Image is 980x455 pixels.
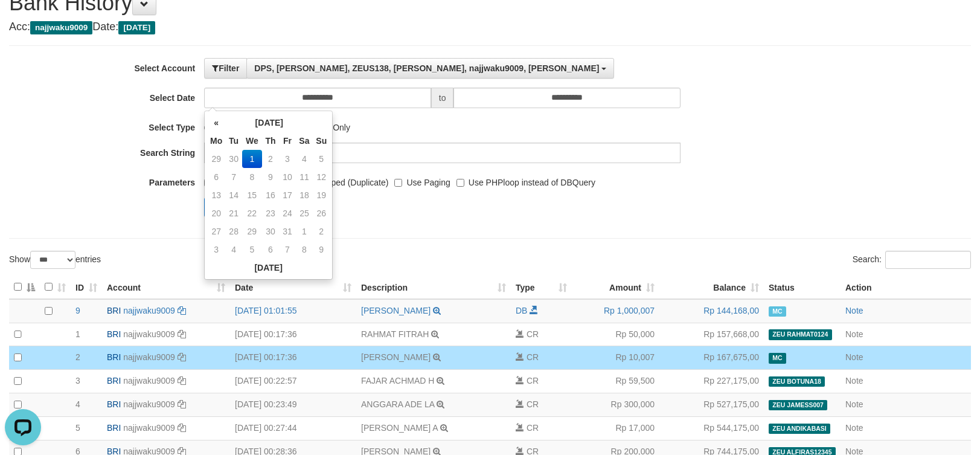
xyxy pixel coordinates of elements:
[178,352,186,362] a: Copy najjwaku9009 to clipboard
[394,172,450,189] label: Use Paging
[313,168,330,186] td: 12
[279,132,295,150] th: Fr
[225,114,313,132] th: [DATE]
[230,370,356,393] td: [DATE] 00:22:57
[572,323,659,346] td: Rp 50,000
[313,222,330,240] td: 2
[296,186,313,204] td: 18
[527,423,539,433] span: CR
[361,329,429,339] a: RAHMAT FITRAH
[225,150,242,168] td: 30
[75,399,80,409] span: 4
[123,399,175,409] a: najjwaku9009
[225,132,242,150] th: Tu
[225,186,242,204] td: 14
[204,58,247,79] button: Filter
[885,251,971,269] input: Search:
[527,376,539,386] span: CR
[516,306,527,315] span: DB
[845,329,863,339] a: Note
[123,306,175,315] a: najjwaku9009
[262,222,280,240] td: 30
[361,399,434,409] a: ANGGARA ADE LA
[659,323,764,346] td: Rp 157,668,00
[279,172,388,189] label: Show Skipped (Duplicate)
[845,399,863,409] a: Note
[572,276,659,299] th: Amount: activate to sort column ascending
[769,353,786,363] span: Manually Checked by: aafjeber
[769,424,830,434] span: ZEU ANDIKABASI
[361,352,431,362] a: [PERSON_NAME]
[262,204,280,222] td: 23
[242,240,262,259] td: 5
[75,352,80,362] span: 2
[207,204,225,222] td: 20
[75,306,80,315] span: 9
[296,222,313,240] td: 1
[511,276,572,299] th: Type: activate to sort column ascending
[9,276,40,299] th: : activate to sort column descending
[659,370,764,393] td: Rp 227,175,00
[30,21,92,34] span: najjwaku9009
[230,417,356,440] td: [DATE] 00:27:44
[71,276,102,299] th: ID: activate to sort column ascending
[769,376,825,387] span: ZEU BOTUNA18
[123,352,175,362] a: najjwaku9009
[313,186,330,204] td: 19
[5,5,41,41] button: Open LiveChat chat widget
[769,400,827,410] span: ZEU JAMESS007
[262,150,280,168] td: 2
[30,251,75,269] select: Showentries
[527,399,539,409] span: CR
[207,240,225,259] td: 3
[456,172,595,189] label: Use PHPloop instead of DBQuery
[178,423,186,433] a: Copy najjwaku9009 to clipboard
[107,399,121,409] span: BRI
[659,417,764,440] td: Rp 544,175,00
[659,393,764,417] td: Rp 527,175,00
[527,329,539,339] span: CR
[279,186,295,204] td: 17
[178,306,186,315] a: Copy najjwaku9009 to clipboard
[75,329,80,339] span: 1
[123,423,175,433] a: najjwaku9009
[279,204,295,222] td: 24
[207,222,225,240] td: 27
[841,276,971,299] th: Action
[107,329,121,339] span: BRI
[313,204,330,222] td: 26
[75,376,80,386] span: 3
[764,276,841,299] th: Status
[845,423,863,433] a: Note
[659,276,764,299] th: Balance: activate to sort column ascending
[207,186,225,204] td: 13
[75,423,80,433] span: 5
[769,329,832,340] span: ZEU RAHMAT0124
[361,423,438,433] a: [PERSON_NAME] A
[242,222,262,240] td: 29
[207,114,225,132] th: «
[230,393,356,417] td: [DATE] 00:23:49
[572,299,659,323] td: Rp 1,000,007
[230,323,356,346] td: [DATE] 00:17:36
[456,179,464,187] input: Use PHPloop instead of DBQuery
[230,276,356,299] th: Date: activate to sort column ascending
[296,132,313,150] th: Sa
[356,276,511,299] th: Description: activate to sort column ascending
[178,399,186,409] a: Copy najjwaku9009 to clipboard
[313,132,330,150] th: Su
[313,150,330,168] td: 5
[262,132,280,150] th: Th
[845,306,863,315] a: Note
[230,346,356,370] td: [DATE] 00:17:36
[527,352,539,362] span: CR
[254,63,599,73] span: DPS, [PERSON_NAME], ZEUS138, [PERSON_NAME], najjwaku9009, [PERSON_NAME]
[107,376,121,386] span: BRI
[296,204,313,222] td: 25
[225,168,242,186] td: 7
[769,306,786,317] span: Manually Checked by: aafsuoengeng
[9,21,971,33] h4: Acc: Date:
[431,88,454,108] span: to
[572,370,659,393] td: Rp 59,500
[296,150,313,168] td: 4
